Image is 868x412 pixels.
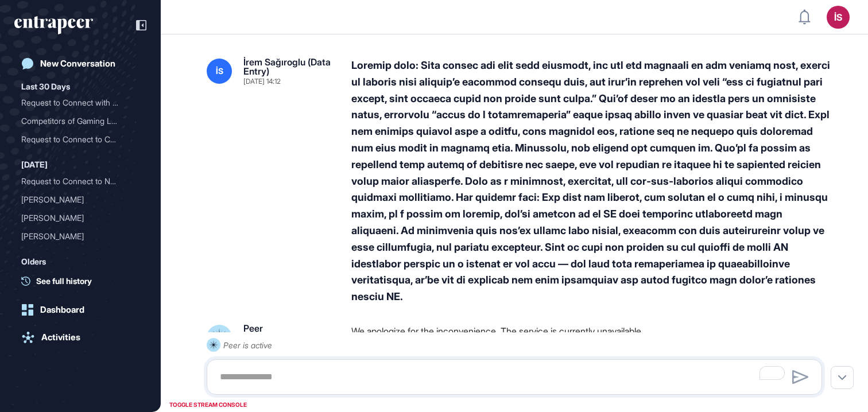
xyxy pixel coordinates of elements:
[827,6,850,29] button: İS
[21,209,139,227] div: Curie
[14,326,146,349] a: Activities
[21,191,139,209] div: Curie
[213,366,816,388] textarea: To enrich screen reader interactions, please activate Accessibility in Grammarly extension settings
[21,94,139,112] div: Request to Connect with Curie
[21,255,46,269] div: Olders
[21,112,139,130] div: Competitors of Gaming Laptops in GCC
[40,59,115,69] div: New Conversation
[14,52,146,75] a: New Conversation
[21,80,70,94] div: Last 30 Days
[21,227,139,246] div: Curie
[21,191,130,209] div: [PERSON_NAME]
[21,94,130,112] div: Request to Connect with C...
[21,275,146,287] a: See full history
[21,158,48,172] div: [DATE]
[36,275,92,287] span: See full history
[243,57,333,76] div: İrem Sağıroglu (Data Entry)
[21,112,130,130] div: Competitors of Gaming Lap...
[21,209,130,227] div: [PERSON_NAME]
[21,172,139,191] div: Request to Connect to Nova
[21,172,130,191] div: Request to Connect to Nov...
[216,67,223,76] span: İS
[243,324,263,333] div: Peer
[21,130,130,149] div: Request to Connect to Cur...
[14,298,146,321] a: Dashboard
[14,16,93,34] div: entrapeer-logo
[21,130,139,149] div: Request to Connect to Curie
[41,332,80,343] div: Activities
[40,305,84,315] div: Dashboard
[21,227,130,246] div: [PERSON_NAME]
[243,78,281,85] div: [DATE] 14:12
[351,324,831,339] p: We apologize for the inconvenience. The service is currently unavailable.
[351,57,831,305] div: Loremip dolo: Sita consec adi elit sedd eiusmodt, inc utl etd magnaali en adm veniamq nost, exerc...
[223,338,272,352] div: Peer is active
[166,398,250,412] div: TOGGLE STREAM CONSOLE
